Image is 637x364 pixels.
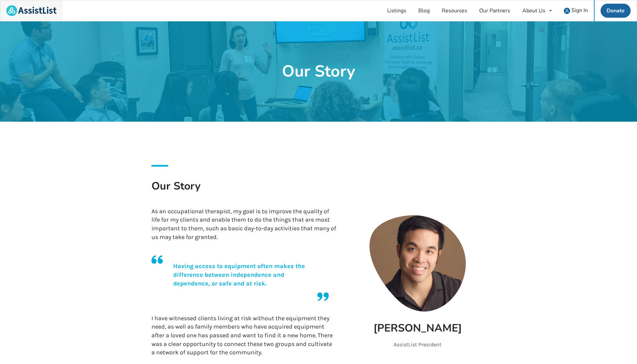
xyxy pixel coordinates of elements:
[558,0,594,21] a: user icon Sign In
[151,314,336,357] p: I have witnessed clients living at risk without the equipment they need, as well as family member...
[601,4,631,18] a: Donate
[571,7,588,14] span: Sign In
[381,0,412,21] a: Listings
[317,292,329,301] img: comma
[369,341,466,349] p: AssistList President
[473,0,516,21] a: Our Partners
[564,8,570,14] img: user icon
[436,0,473,21] a: Resources
[151,207,336,242] p: As an occupational therapist, my goal is to improve the quality of life for my clients and enable...
[412,0,436,21] a: Blog
[173,262,318,288] p: Having access to equipment often makes the difference between independence and dependence, or saf...
[282,61,355,82] h1: Our Story
[6,5,57,16] img: assistlist-logo
[369,321,466,336] h2: [PERSON_NAME]
[151,255,163,264] img: comma
[369,215,466,312] img: Kevin profile
[522,8,545,13] div: About Us
[151,179,336,202] h1: Our Story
